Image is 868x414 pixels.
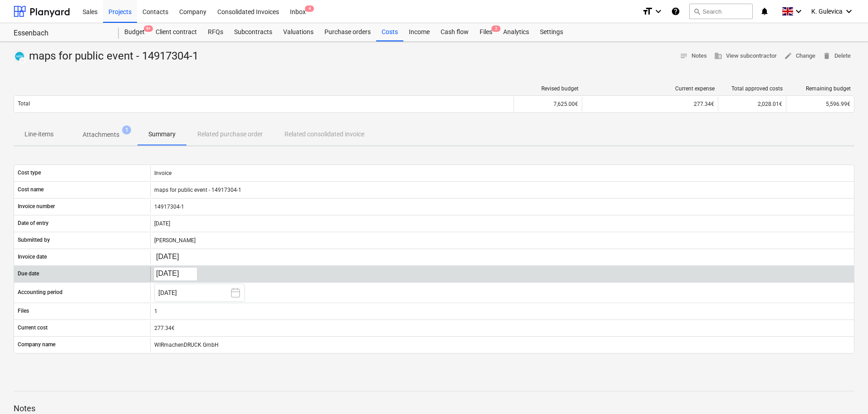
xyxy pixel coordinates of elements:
[25,130,54,139] p: Line-items
[15,52,24,61] img: xero.svg
[150,233,854,248] div: [PERSON_NAME]
[148,130,176,139] p: Summary
[14,403,854,414] p: Notes
[144,25,153,32] span: 9+
[122,125,131,135] span: 1
[689,4,753,19] button: Search
[18,324,48,332] p: Current cost
[150,338,854,352] div: WIRmachenDRUCK GmbH
[823,370,868,414] iframe: Chat Widget
[760,6,769,17] i: notifications
[586,101,714,107] div: 277.34€
[714,51,777,61] span: View subcontractor
[514,97,582,111] div: 7,625.00€
[518,85,579,92] div: Revised budget
[498,23,535,41] a: Analytics
[18,270,39,278] p: Due date
[819,49,854,63] button: Delete
[693,8,701,15] span: search
[18,203,55,210] p: Invoice number
[722,85,783,92] div: Total approved costs
[676,49,711,63] button: Notes
[843,6,854,17] i: keyboard_arrow_down
[823,51,851,61] span: Delete
[119,23,150,41] div: Budget
[784,51,815,61] span: Change
[305,5,314,12] span: 4
[403,23,435,41] a: Income
[535,23,569,41] a: Settings
[491,25,500,32] span: 2
[718,97,786,111] div: 2,028.01€
[150,216,854,231] div: [DATE]
[150,23,202,41] a: Client contract
[150,304,854,319] div: 1
[784,52,792,60] span: edit
[14,49,25,64] div: Invoice has been synced with Xero and its status is currently DRAFT
[154,268,197,280] input: Change
[18,341,55,349] p: Company name
[18,236,50,244] p: Submitted by
[653,6,664,17] i: keyboard_arrow_down
[202,23,229,41] a: RFQs
[18,186,44,194] p: Cost name
[18,253,47,261] p: Invoice date
[823,52,831,60] span: delete
[119,23,150,41] a: Budget9+
[680,52,688,60] span: notes
[680,51,707,61] span: Notes
[154,251,197,264] input: Change
[474,23,498,41] a: Files2
[14,49,202,64] div: maps for public event - 14917304-1
[154,284,245,302] button: [DATE]
[18,289,63,296] p: Accounting period
[790,85,851,92] div: Remaining budget
[150,166,854,180] div: Invoice
[278,23,319,41] a: Valuations
[474,23,498,41] div: Files
[435,23,474,41] a: Cash flow
[780,49,819,63] button: Change
[150,183,854,197] div: maps for public event - 14917304-1
[18,100,30,108] p: Total
[154,325,850,331] div: 277.34€
[14,29,108,38] div: Essenbach
[18,219,49,227] p: Date of entry
[711,49,780,63] button: View subcontractor
[586,85,715,92] div: Current expense
[826,101,850,107] span: 5,596.99€
[83,130,119,140] p: Attachments
[150,200,854,214] div: 14917304-1
[18,169,41,177] p: Cost type
[319,23,376,41] a: Purchase orders
[642,6,653,17] i: format_size
[811,8,843,15] span: K. Gulevica
[793,6,804,17] i: keyboard_arrow_down
[671,6,680,17] i: Knowledge base
[376,23,403,41] a: Costs
[18,307,29,315] p: Files
[229,23,278,41] a: Subcontracts
[714,52,722,60] span: business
